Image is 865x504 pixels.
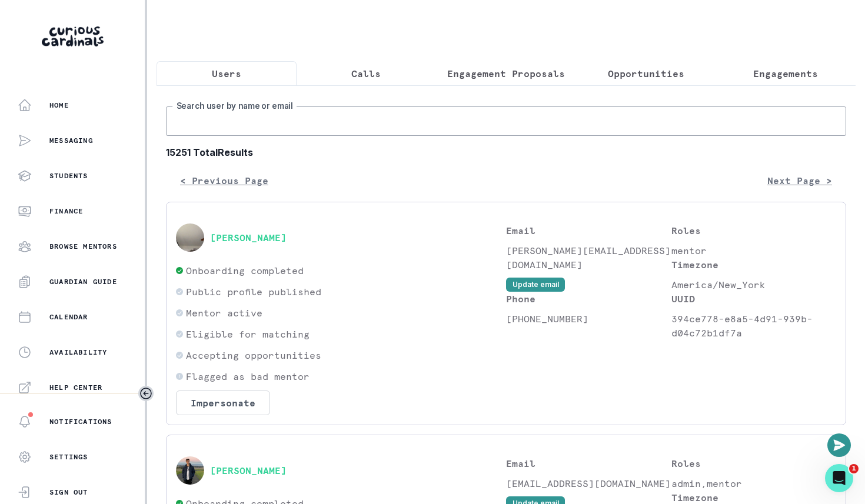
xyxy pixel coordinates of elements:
p: Opportunities [608,66,684,81]
p: Onboarding completed [186,263,304,278]
button: Next Page > [753,169,846,192]
p: Email [506,456,671,470]
button: Toggle sidebar [138,386,154,401]
p: Mentor active [186,306,262,320]
p: UUID [671,292,837,306]
p: Settings [49,452,88,462]
p: Availability [49,348,107,357]
p: Calls [351,66,381,81]
p: Public profile published [186,285,321,299]
button: Impersonate [176,390,270,415]
p: Email [506,223,671,238]
p: Roles [671,456,837,470]
button: < Previous Page [166,169,282,192]
p: America/New_York [671,278,837,292]
p: Timezone [671,258,837,272]
p: [PHONE_NUMBER] [506,312,671,326]
p: Finance [49,206,83,216]
p: Calendar [49,312,88,322]
p: Home [49,101,69,110]
p: mentor [671,243,837,258]
p: [EMAIL_ADDRESS][DOMAIN_NAME] [506,476,671,490]
b: 15251 Total Results [166,145,846,159]
p: Eligible for matching [186,327,310,341]
p: Notifications [49,417,112,426]
iframe: Intercom live chat [825,464,853,492]
p: Accepting opportunities [186,348,321,362]
p: Sign Out [49,488,88,497]
p: Messaging [49,136,93,145]
p: 394ce778-e8a5-4d91-939b-d04c72b1df7a [671,312,837,340]
button: Update email [506,278,565,292]
button: [PERSON_NAME] [210,232,287,243]
button: [PERSON_NAME] [210,465,287,476]
p: Engagements [753,66,818,81]
p: Browse Mentors [49,242,117,251]
p: Users [212,66,241,81]
p: admin,mentor [671,476,837,490]
p: [PERSON_NAME][EMAIL_ADDRESS][DOMAIN_NAME] [506,243,671,272]
p: Guardian Guide [49,277,117,286]
p: Flagged as bad mentor [186,369,310,383]
p: Phone [506,292,671,306]
p: Engagement Proposals [447,66,565,81]
p: Roles [671,223,837,238]
p: Help Center [49,383,102,392]
img: Curious Cardinals Logo [42,26,104,46]
button: Open or close messaging widget [827,433,851,457]
p: Students [49,171,88,181]
span: 1 [849,464,859,473]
